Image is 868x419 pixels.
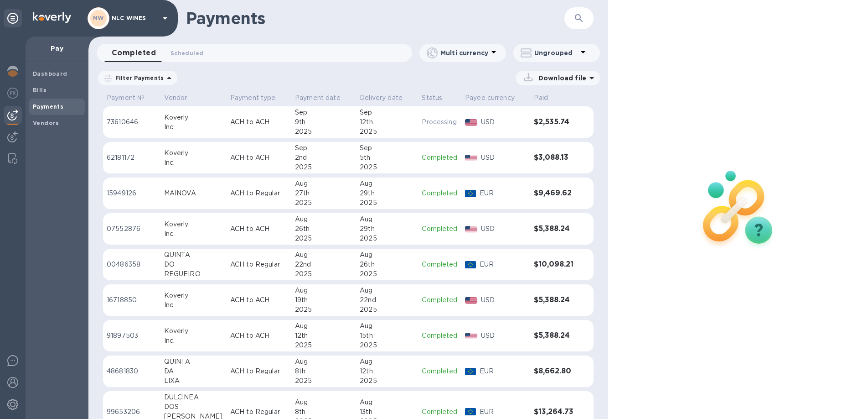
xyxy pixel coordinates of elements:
p: 15949126 [107,189,157,198]
p: Completed [422,331,458,340]
div: 22nd [360,295,414,305]
p: 62181172 [107,153,157,162]
p: Payee currency [465,93,515,103]
div: 15th [360,331,414,340]
span: Payment date [295,93,352,103]
div: 2025 [360,162,414,172]
div: Aug [295,357,352,367]
img: Foreign exchange [7,88,18,99]
span: Vendor [164,93,199,103]
div: Aug [295,179,352,189]
p: USD [481,331,527,340]
p: USD [481,224,527,234]
h1: Payments [186,9,564,28]
div: 2025 [360,269,414,279]
div: 2025 [295,234,352,243]
div: 26th [360,260,414,269]
p: Completed [422,260,458,269]
p: 48681830 [107,367,157,376]
span: Payment type [230,93,288,103]
div: 8th [295,407,352,417]
p: ACH to ACH [230,153,288,162]
div: Aug [360,286,414,295]
p: EUR [480,189,527,198]
div: 27th [295,189,352,198]
p: Completed [422,189,458,198]
p: Filter Payments [112,74,164,82]
div: Aug [360,321,414,331]
div: Aug [360,398,414,407]
div: QUINTA [164,250,223,260]
h3: $10,098.21 [534,260,575,269]
div: 2025 [295,305,352,314]
p: Payment date [295,93,341,103]
div: Sep [295,143,352,153]
p: 91897503 [107,331,157,340]
p: ACH to Regular [230,367,288,376]
p: Payment № [107,93,145,103]
div: Aug [360,250,414,260]
span: Paid [534,93,560,103]
p: Delivery date [360,93,403,103]
div: 2025 [360,340,414,350]
div: 2025 [295,198,352,208]
div: 12th [360,117,414,127]
div: Koverly [164,291,223,300]
img: USD [465,333,477,339]
img: USD [465,297,477,304]
h3: $9,469.62 [534,189,575,198]
p: USD [481,295,527,305]
div: 2025 [360,234,414,243]
div: Aug [295,286,352,295]
b: Bills [33,87,46,94]
b: NW [93,15,104,21]
p: EUR [480,407,527,417]
p: ACH to ACH [230,117,288,127]
p: Completed [422,224,458,234]
div: 5th [360,153,414,162]
div: 22nd [295,260,352,269]
div: DA [164,367,223,376]
div: 13th [360,407,414,417]
h3: $13,264.73 [534,408,575,416]
div: Inc. [164,300,223,310]
p: ACH to Regular [230,189,288,198]
div: Sep [295,108,352,117]
b: Vendors [33,120,59,126]
div: QUINTA [164,357,223,367]
p: Completed [422,367,458,376]
h3: $3,088.13 [534,153,575,162]
div: LIXA [164,376,223,386]
div: 2025 [295,127,352,136]
div: 2025 [295,376,352,386]
span: Payment № [107,93,156,103]
h3: $8,662.80 [534,367,575,376]
div: Koverly [164,148,223,158]
div: MAINOVA [164,189,223,198]
p: ACH to ACH [230,295,288,305]
h3: $2,535.74 [534,118,575,126]
p: NLC WINES [112,15,157,21]
p: Payment type [230,93,276,103]
p: USD [481,153,527,162]
p: Multi currency [440,48,488,58]
p: Completed [422,295,458,305]
div: Koverly [164,326,223,336]
p: EUR [480,367,527,376]
div: 26th [295,224,352,234]
div: 2025 [295,340,352,350]
img: USD [465,119,477,126]
div: Sep [360,143,414,153]
span: Status [422,93,454,103]
p: ACH to ACH [230,224,288,234]
div: 12th [295,331,352,340]
img: USD [465,155,477,161]
p: ACH to Regular [230,407,288,417]
p: 16718850 [107,295,157,305]
div: Sep [360,108,414,117]
h3: $5,388.24 [534,296,575,304]
p: Completed [422,407,458,417]
img: USD [465,226,477,232]
b: Dashboard [33,70,67,77]
b: Payments [33,103,63,110]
